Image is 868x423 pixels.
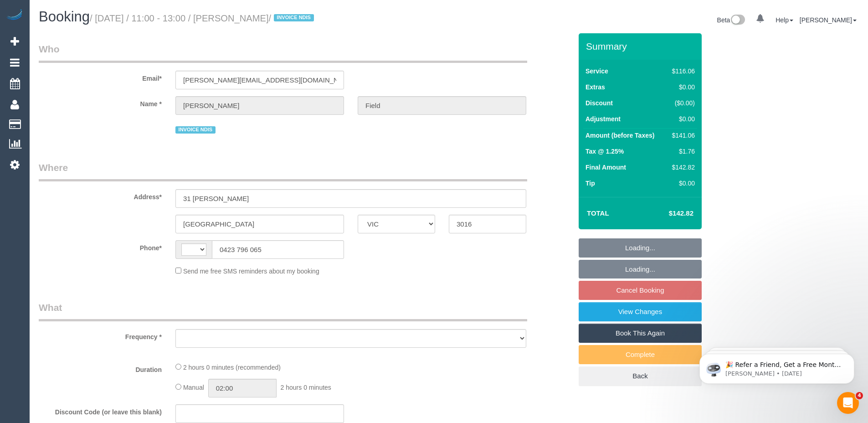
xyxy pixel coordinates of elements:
label: Service [586,67,608,76]
label: Discount [586,98,613,108]
div: $0.00 [668,114,695,124]
span: INVOICE NDIS [274,14,314,21]
label: Amount (before Taxes) [586,131,654,140]
legend: Where [39,161,527,181]
span: 2 hours 0 minutes (recommended) [183,364,281,371]
label: Name * [32,96,169,108]
img: Automaid Logo [5,9,24,22]
label: Discount Code (or leave this blank) [32,404,169,417]
small: / [DATE] / 11:00 - 13:00 / [PERSON_NAME] [90,13,317,23]
a: View Changes [579,302,702,321]
a: [PERSON_NAME] [800,16,857,24]
strong: Total [587,209,609,217]
span: 2 hours 0 minutes [281,384,331,391]
input: First Name* [175,96,344,115]
img: New interface [730,15,745,26]
label: Tax @ 1.25% [586,147,624,156]
input: Post Code* [449,215,526,233]
legend: What [39,301,527,321]
label: Extras [586,83,605,92]
div: $0.00 [668,83,695,92]
div: $141.06 [668,131,695,140]
div: $1.76 [668,147,695,156]
input: Email* [175,71,344,89]
input: Suburb* [175,215,344,233]
div: ($0.00) [668,98,695,108]
div: $142.82 [668,163,695,172]
span: Booking [39,9,90,25]
input: Last Name* [358,96,526,115]
a: Help [776,16,793,24]
label: Adjustment [586,114,621,124]
a: Beta [717,16,745,24]
span: Send me free SMS reminders about my booking [183,268,319,275]
iframe: Intercom notifications message [686,335,868,398]
p: Message from Ellie, sent 2d ago [40,35,157,43]
input: Phone* [212,240,344,259]
a: Back [579,366,702,386]
label: Address* [32,189,169,201]
label: Phone* [32,240,169,253]
label: Final Amount [586,163,626,172]
span: / [269,13,317,23]
a: Book This Again [579,324,702,343]
span: Manual [183,384,204,391]
h4: $142.82 [642,210,693,217]
label: Frequency * [32,329,169,341]
div: $116.06 [668,67,695,76]
span: INVOICE NDIS [175,126,216,134]
span: 🎉 Refer a Friend, Get a Free Month! 🎉 Love Automaid? Share the love! When you refer a friend who ... [40,26,156,124]
h3: Summary [586,41,697,52]
label: Tip [586,179,595,188]
span: 4 [856,392,863,399]
label: Email* [32,71,169,83]
label: Duration [32,362,169,374]
iframe: Intercom live chat [837,392,859,414]
div: $0.00 [668,179,695,188]
legend: Who [39,42,527,63]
